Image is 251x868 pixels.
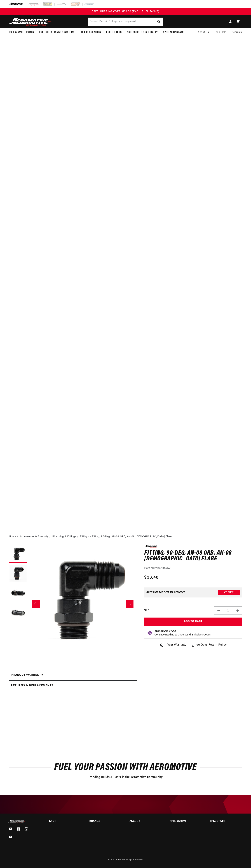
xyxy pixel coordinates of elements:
a: Home [9,535,16,539]
button: Slide right [126,600,133,608]
button: Slide left [32,600,40,608]
button: Load image 4 in gallery view [9,604,27,622]
summary: Rebuilds [229,28,245,37]
button: Emissions CodeContinue Reading to Understand Emissions Codes [154,630,211,637]
span: Accessories & Specialty [127,30,158,34]
p: Continue Reading to Understand Emissions Codes [154,633,211,637]
small: All rights reserved [126,859,143,861]
h2: Fuel Your Passion with Aeromotive [9,763,242,772]
div: Does This part fit My vehicle? [146,591,185,594]
span: Tech Help [214,30,226,34]
label: QTY [144,609,149,612]
button: Add to Cart [144,618,242,626]
a: 90 Days Return Policy [191,643,227,651]
li: Fitting, 90-Deg, AN-08 ORB, AN-08 [DEMOGRAPHIC_DATA] Flare [92,535,172,539]
summary: Fuel & Water Pumps [6,28,37,37]
img: Aeromotive [8,18,53,26]
button: Load image 3 in gallery view [9,584,27,602]
small: © 2025 . [108,859,125,861]
button: Verify [218,590,240,595]
span: 1 Year Warranty [165,643,186,647]
summary: Tech Help [212,28,229,37]
summary: Fuel Cells, Tanks & Systems [37,28,77,37]
strong: Emissions Code [154,630,176,633]
summary: Account [130,820,162,823]
summary: Shop [49,820,81,823]
span: Fuel & Water Pumps [9,30,34,34]
span: Trending Builds & Posts in the Aeromotive Community [88,776,163,779]
summary: Product warranty [9,670,137,680]
summary: Brands [89,820,121,823]
a: 1 Year Warranty [160,643,186,647]
a: About Us [195,28,212,37]
span: 90 Days Return Policy [196,643,227,651]
a: Fittings [80,535,89,539]
span: $33.40 [144,574,159,581]
summary: Returns & replacements [9,681,137,691]
strong: 15757 [163,567,171,570]
button: Search Part #, Category or Keyword [155,18,163,26]
nav: breadcrumbs [9,535,242,539]
a: Aeromotive [114,859,125,861]
span: FREE SHIPPING OVER $109.00 (EXCL. FUEL TANKS) [92,10,159,13]
span: Fuel Cells, Tanks & Systems [39,30,74,34]
summary: Aeromotive [170,820,202,823]
summary: Accessories & Specialty [124,28,160,37]
img: Emissions code [147,630,153,636]
button: Load image 2 in gallery view [9,565,27,583]
span: System Diagrams [163,30,184,34]
span: Rebuilds [232,30,242,34]
span: About Us [198,31,209,34]
h2: Product warranty [11,673,43,678]
div: Part Number: [144,566,242,571]
input: Search Part #, Category or Keyword [88,18,163,26]
summary: Fuel Regulators [77,28,104,37]
media-gallery: Gallery Viewer [9,545,137,663]
summary: Resources [210,820,242,823]
img: Aeromotive [8,820,26,823]
span: Fuel Filters [106,30,121,34]
button: Load image 1 in gallery view [9,545,27,563]
a: Plumbing & Fittings [52,535,76,539]
summary: System Diagrams [160,28,187,37]
summary: Fuel Filters [104,28,124,37]
li: Accessories & Specialty [20,535,51,539]
h2: Returns & replacements [11,683,53,688]
span: Fuel Regulators [80,30,101,34]
h1: Fitting, 90-Deg, AN-08 ORB, AN-08 [DEMOGRAPHIC_DATA] Flare [144,550,242,562]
